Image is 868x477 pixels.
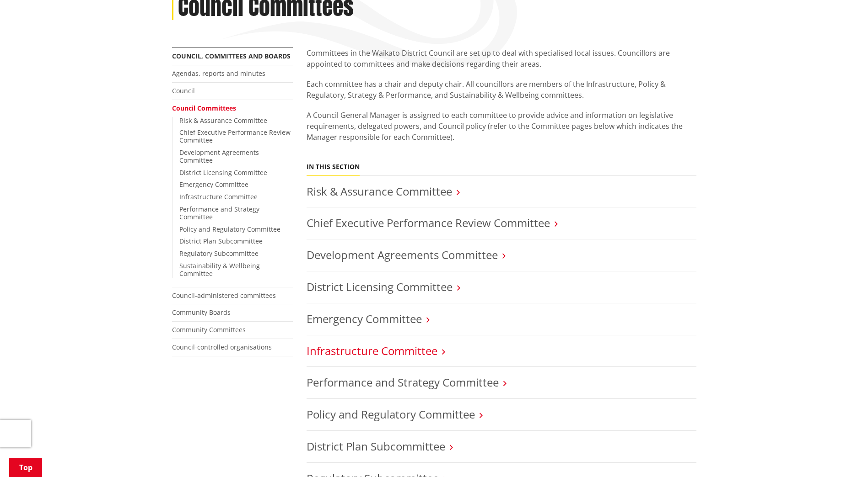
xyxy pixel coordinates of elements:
a: Regulatory Subcommittee [179,249,259,258]
a: Council-controlled organisations [172,343,272,351]
a: Infrastructure Committee [179,192,258,201]
a: Emergency Committee [307,311,422,326]
a: District Licensing Committee [179,168,267,177]
a: Development Agreements Committee [307,247,498,262]
a: District Plan Subcommittee [179,237,263,245]
a: Council-administered committees [172,291,276,300]
a: Agendas, reports and minutes [172,69,265,78]
a: Community Committees [172,325,246,334]
h5: In this section [307,163,360,171]
a: Performance and Strategy Committee [179,205,259,221]
p: Each committee has a chair and deputy chair. All councillors are members of the Infrastructure, P... [307,79,696,101]
a: Chief Executive Performance Review Committee [179,128,291,144]
p: A Council General Manager is assigned to each committee to provide advice and information on legi... [307,110,696,154]
p: Committees in the Waikato District Council are set up to deal with specialised local issues. Coun... [307,48,696,69]
a: Council, committees and boards [172,52,291,60]
a: Council [172,86,195,95]
a: Chief Executive Performance Review Committee [307,215,550,230]
a: District Licensing Committee [307,279,453,294]
a: Risk & Assurance Committee [307,184,452,199]
a: Policy and Regulatory Committee [307,407,475,422]
a: Risk & Assurance Committee [179,116,267,125]
a: Policy and Regulatory Committee [179,225,280,233]
a: Community Boards [172,308,231,317]
a: Emergency Committee [179,180,248,189]
iframe: Messenger Launcher [826,439,859,472]
a: Top [9,458,42,477]
a: Council Committees [172,104,236,112]
a: Development Agreements Committee [179,148,259,164]
a: District Plan Subcommittee [307,439,445,454]
a: Performance and Strategy Committee [307,375,499,390]
a: Sustainability & Wellbeing Committee [179,261,260,278]
a: Infrastructure Committee [307,343,437,358]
